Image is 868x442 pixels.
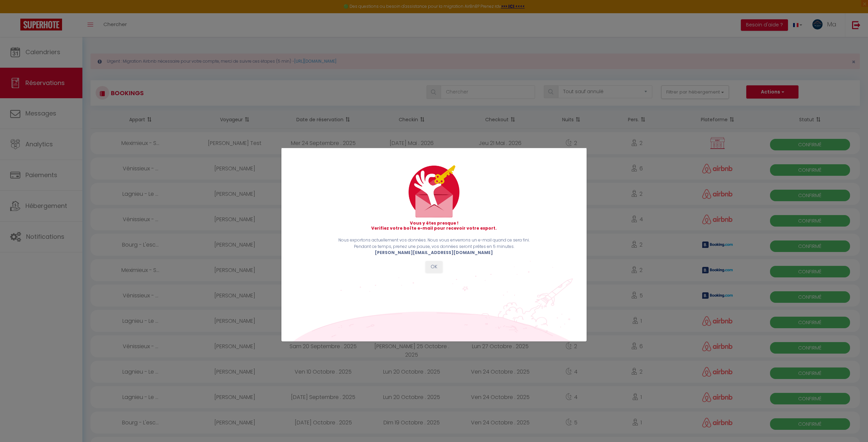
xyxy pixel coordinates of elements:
[292,237,576,244] p: Nous exportons actuellement vos données. Nous vous enverrons un e-mail quand ce sera fini.
[409,165,459,217] img: mail
[292,244,576,250] p: Pendant ce temps, prenez une pause, vos données seront prêtes en 5 minutes.
[375,250,493,255] b: [PERSON_NAME][EMAIL_ADDRESS][DOMAIN_NAME]
[426,261,442,273] button: OK
[371,220,497,231] strong: Vous y êtes presque ! Verifiez votre boîte e-mail pour recevoir votre export.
